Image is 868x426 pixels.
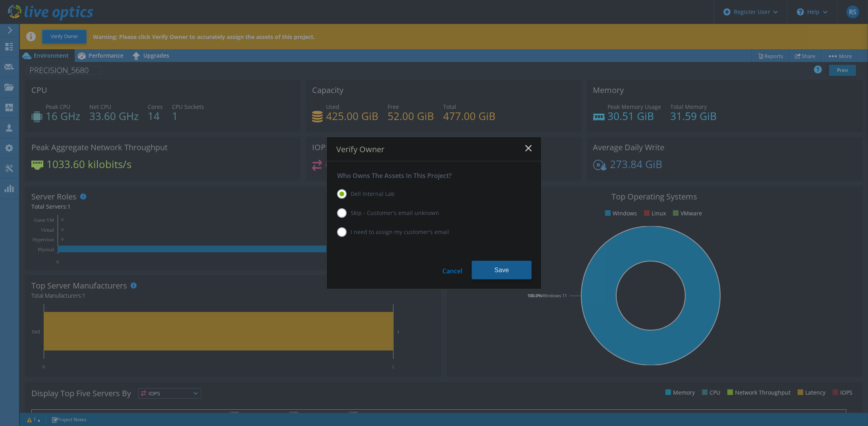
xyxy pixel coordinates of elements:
span: Verify Owner [336,144,384,155]
label: Dell Internal Lab [337,189,395,199]
label: Skip - Customer's email unknown [337,208,439,218]
label: I need to assign my customer's email [337,227,449,237]
button: Save [472,261,532,279]
a: Cancel [442,261,462,279]
p: Who Owns The Assets In This Project? [337,172,531,180]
